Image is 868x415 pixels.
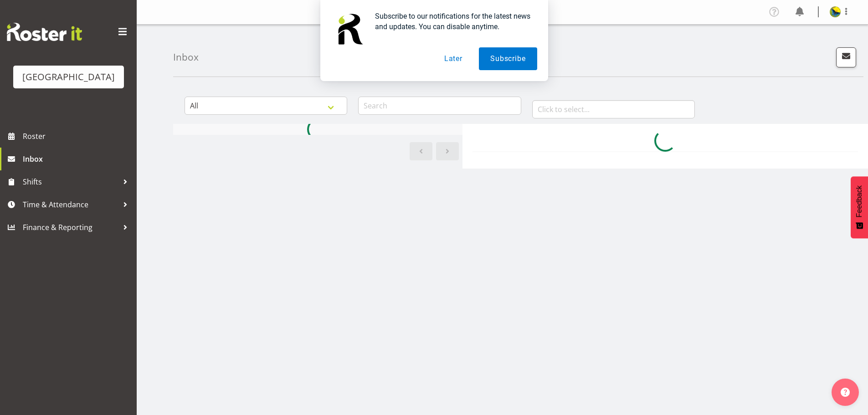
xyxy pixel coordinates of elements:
[23,220,118,234] span: Finance & Reporting
[479,47,537,70] button: Subscribe
[532,100,695,118] input: Click to select...
[368,11,537,32] div: Subscribe to our notifications for the latest news and updates. You can disable anytime.
[433,47,474,70] button: Later
[23,129,132,143] span: Roster
[23,198,118,211] span: Time & Attendance
[851,176,868,238] button: Feedback - Show survey
[23,175,118,189] span: Shifts
[23,152,132,166] span: Inbox
[436,142,459,160] a: Next page
[841,388,850,397] img: help-xxl-2.png
[855,185,863,217] span: Feedback
[358,97,521,115] input: Search
[410,142,432,160] a: Previous page
[331,11,368,47] img: notification icon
